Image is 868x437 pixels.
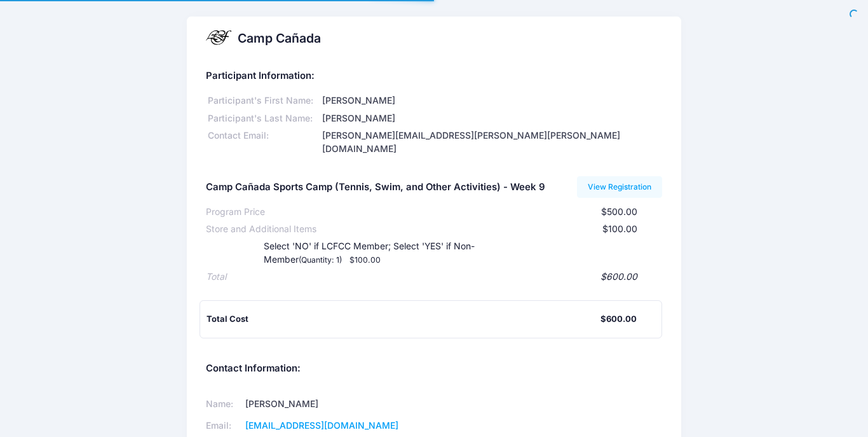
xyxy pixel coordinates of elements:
[206,112,320,125] div: Participant's Last Name:
[316,223,638,236] div: $100.00
[206,363,663,375] h5: Contact Information:
[349,255,381,265] small: $100.00
[206,182,545,193] h5: Camp Cañada Sports Camp (Tennis, Swim, and Other Activities) - Week 9
[206,223,316,236] div: Store and Additional Items
[245,420,398,431] a: [EMAIL_ADDRESS][DOMAIN_NAME]
[206,394,241,415] td: Name:
[206,94,320,108] div: Participant's First Name:
[226,270,638,284] div: $600.00
[241,394,417,415] td: [PERSON_NAME]
[299,255,342,265] small: (Quantity: 1)
[206,415,241,437] td: Email:
[320,94,662,108] div: [PERSON_NAME]
[320,112,662,125] div: [PERSON_NAME]
[320,129,662,156] div: [PERSON_NAME][EMAIL_ADDRESS][PERSON_NAME][PERSON_NAME][DOMAIN_NAME]
[238,240,512,267] div: Select 'NO' if LCFCC Member; Select 'YES' if Non-Member
[206,205,265,219] div: Program Price
[207,313,601,326] div: Total Cost
[238,31,321,46] h2: Camp Cañada
[206,270,226,284] div: Total
[206,71,663,82] h5: Participant Information:
[577,176,663,198] a: View Registration
[600,313,637,326] div: $600.00
[206,129,320,156] div: Contact Email:
[601,206,637,217] span: $500.00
